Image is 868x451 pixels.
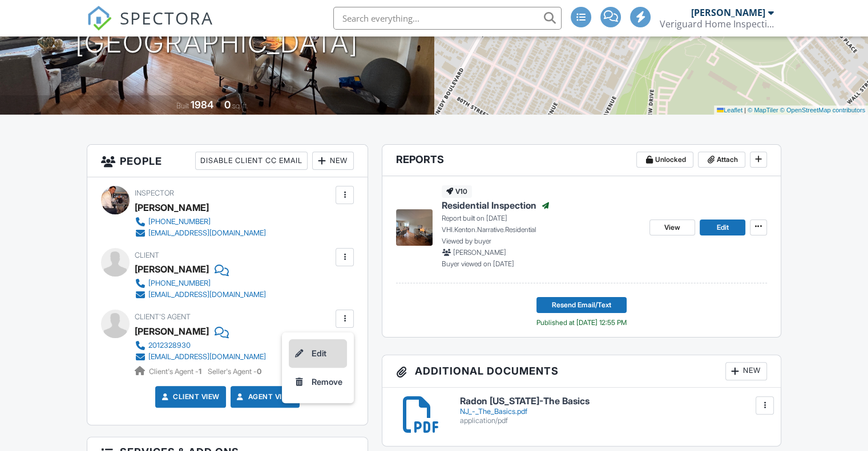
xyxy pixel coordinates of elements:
div: 0 [224,99,231,111]
a: © MapTiler [748,107,778,113]
div: Veriguard Home Inspections, LLC. [660,18,774,30]
a: SPECTORA [87,15,213,39]
a: Edit [289,339,347,368]
a: [EMAIL_ADDRESS][DOMAIN_NAME] [135,289,266,300]
a: Client View [159,391,220,403]
div: [PERSON_NAME] [691,7,765,18]
span: Seller's Agent - [208,367,261,376]
div: [PHONE_NUMBER] [148,279,211,288]
a: [PERSON_NAME] [135,323,209,340]
span: Built [176,101,189,110]
div: 1984 [191,99,213,111]
input: Search everything... [333,7,562,30]
div: [EMAIL_ADDRESS][DOMAIN_NAME] [148,229,266,238]
div: New [725,362,767,380]
a: Radon [US_STATE]-The Basics NJ_-_The_Basics.pdf application/pdf [460,396,766,425]
h6: Radon [US_STATE]-The Basics [460,396,766,407]
div: NJ_-_The_Basics.pdf [460,407,766,416]
span: sq. ft. [232,101,248,110]
div: [PHONE_NUMBER] [148,217,211,226]
a: [EMAIL_ADDRESS][DOMAIN_NAME] [135,227,266,239]
div: 2012328930 [148,341,191,350]
div: [PERSON_NAME] [135,199,209,216]
div: [PERSON_NAME] [135,261,209,278]
a: Remove [289,368,347,396]
h3: People [87,145,368,177]
a: Agent View [235,391,293,403]
a: [PHONE_NUMBER] [135,278,266,289]
span: | [744,107,746,113]
a: 2012328930 [135,340,266,351]
a: Leaflet [717,107,742,113]
span: Inspector [135,189,174,197]
div: [EMAIL_ADDRESS][DOMAIN_NAME] [148,352,266,361]
span: Client's Agent [135,312,191,321]
a: [PHONE_NUMBER] [135,216,266,227]
span: SPECTORA [120,6,213,30]
a: [EMAIL_ADDRESS][DOMAIN_NAME] [135,351,266,363]
strong: 0 [257,367,261,376]
div: Disable Client CC Email [195,152,308,170]
div: [EMAIL_ADDRESS][DOMAIN_NAME] [148,290,266,299]
span: Client [135,251,159,259]
h3: Additional Documents [382,355,781,388]
span: Client's Agent - [149,367,203,376]
div: New [312,152,354,170]
a: © OpenStreetMap contributors [780,107,865,113]
div: application/pdf [460,416,766,425]
img: The Best Home Inspection Software - Spectora [87,6,112,31]
strong: 1 [199,367,201,376]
